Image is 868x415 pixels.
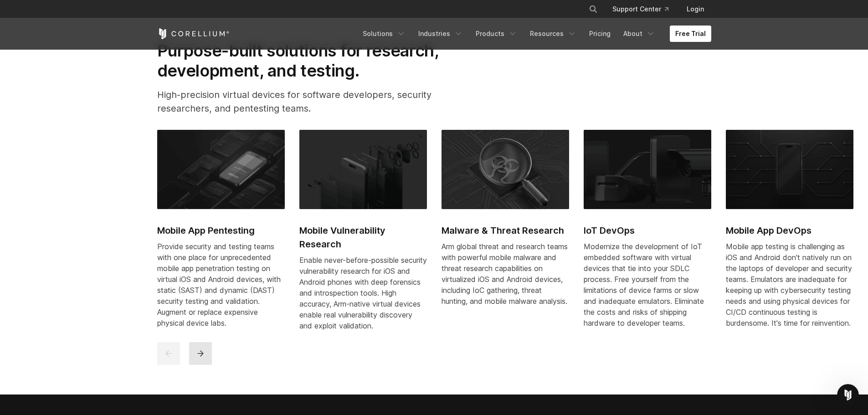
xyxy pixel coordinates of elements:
[442,130,569,318] a: Malware & Threat Research Malware & Threat Research Arm global threat and research teams with pow...
[584,130,711,339] a: IoT DevOps IoT DevOps Modernize the development of IoT embedded software with virtual devices tha...
[578,1,711,17] div: Navigation Menu
[157,130,285,209] img: Mobile App Pentesting
[157,41,468,81] h2: Purpose-built solutions for research, development, and testing.
[584,130,711,209] img: IoT DevOps
[670,26,711,42] a: Free Trial
[584,241,711,328] div: Modernize the development of IoT embedded software with virtual devices that tie into your SDLC p...
[299,130,427,342] a: Mobile Vulnerability Research Mobile Vulnerability Research Enable never-before-possible security...
[357,26,411,42] a: Solutions
[442,224,569,237] h2: Malware & Threat Research
[157,130,285,339] a: Mobile App Pentesting Mobile App Pentesting Provide security and testing teams with one place for...
[726,241,853,328] div: Mobile app testing is challenging as iOS and Android don't natively run on the laptops of develop...
[299,130,427,209] img: Mobile Vulnerability Research
[837,384,859,406] iframe: Intercom live chat
[299,224,427,251] h2: Mobile Vulnerability Research
[605,1,676,17] a: Support Center
[584,26,616,42] a: Pricing
[157,88,468,115] p: High-precision virtual devices for software developers, security researchers, and pentesting teams.
[157,342,180,365] button: previous
[470,26,523,42] a: Products
[413,26,468,42] a: Industries
[726,130,853,209] img: Mobile App DevOps
[618,26,661,42] a: About
[524,26,582,42] a: Resources
[189,342,212,365] button: next
[357,26,711,42] div: Navigation Menu
[585,1,601,17] button: Search
[584,224,711,237] h2: IoT DevOps
[442,241,569,307] div: Arm global threat and research teams with powerful mobile malware and threat research capabilitie...
[726,224,853,237] h2: Mobile App DevOps
[157,28,230,39] a: Corellium Home
[299,255,427,331] div: Enable never-before-possible security vulnerability research for iOS and Android phones with deep...
[679,1,711,17] a: Login
[442,130,569,209] img: Malware & Threat Research
[157,241,285,328] div: Provide security and testing teams with one place for unprecedented mobile app penetration testin...
[157,224,285,237] h2: Mobile App Pentesting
